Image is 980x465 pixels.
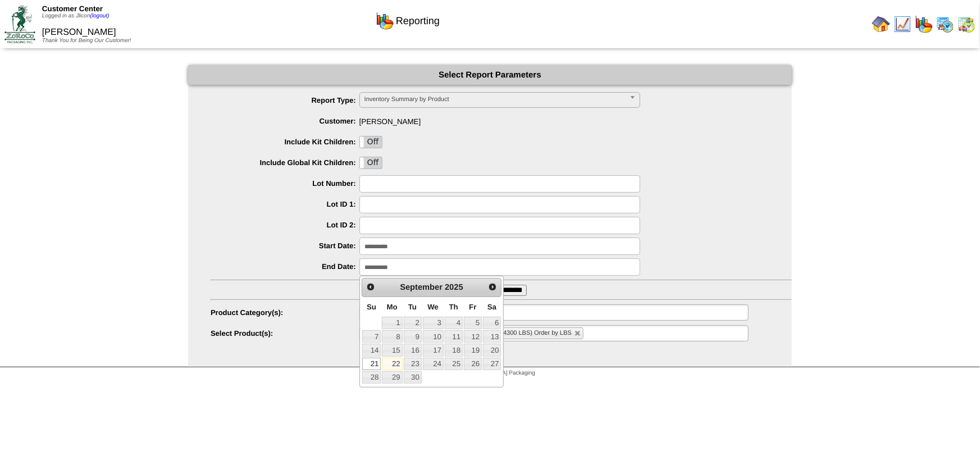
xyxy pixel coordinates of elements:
[408,303,417,311] span: Tuesday
[445,358,463,370] a: 25
[42,4,103,13] span: Customer Center
[404,344,422,356] a: 16
[211,329,359,338] label: Select Product(s):
[464,317,482,329] a: 5
[211,308,359,317] label: Product Category(s):
[382,358,402,370] a: 22
[363,280,378,294] a: Prev
[404,371,422,384] a: 30
[464,330,482,343] a: 12
[376,12,394,30] img: graph.gif
[362,330,381,343] a: 7
[366,282,375,291] span: Prev
[936,15,954,33] img: calendarprod.gif
[445,317,463,329] a: 4
[359,157,383,169] div: OnOff
[423,344,444,356] a: 17
[42,28,116,37] span: [PERSON_NAME]
[488,282,497,291] span: Next
[483,330,501,343] a: 13
[211,96,359,104] label: Report Type:
[360,136,382,148] label: Off
[487,303,496,311] span: Saturday
[4,5,35,43] img: ZoRoCo_Logo(Green%26Foil)%20jpg.webp
[211,200,359,208] label: Lot ID 1:
[445,330,463,343] a: 11
[872,15,890,33] img: home.gif
[396,15,440,27] span: Reporting
[445,283,463,292] span: 2025
[469,303,476,311] span: Friday
[464,358,482,370] a: 26
[211,113,792,126] span: [PERSON_NAME]
[211,158,359,167] label: Include Global Kit Children:
[423,330,444,343] a: 10
[400,283,443,292] span: September
[404,317,422,329] a: 2
[449,303,458,311] span: Thursday
[464,344,482,356] a: 19
[42,38,131,44] span: Thank You for Being Our Customer!
[445,344,463,356] a: 18
[362,344,381,356] a: 14
[404,330,422,343] a: 9
[211,138,359,146] label: Include Kit Children:
[483,358,501,370] a: 27
[367,303,376,311] span: Sunday
[362,371,381,384] a: 28
[42,13,110,19] span: Logged in as Jlicon
[211,241,359,250] label: Start Date:
[483,317,501,329] a: 6
[382,330,402,343] a: 8
[382,371,402,384] a: 29
[483,344,501,356] a: 20
[90,13,110,19] a: (logout)
[211,262,359,271] label: End Date:
[485,280,500,294] a: Next
[427,303,439,311] span: Wednesday
[382,344,402,356] a: 15
[211,221,359,229] label: Lot ID 2:
[915,15,933,33] img: graph.gif
[211,179,359,188] label: Lot Number:
[360,157,382,168] label: Off
[211,117,359,125] label: Customer:
[362,358,381,370] a: 21
[894,15,911,33] img: line_graph.gif
[958,15,976,33] img: calendarinout.gif
[404,358,422,370] a: 23
[423,358,444,370] a: 24
[423,317,444,329] a: 3
[188,65,792,85] div: Select Report Parameters
[364,93,625,106] span: Inventory Summary by Product
[359,136,383,148] div: OnOff
[387,303,398,311] span: Monday
[382,317,402,329] a: 1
